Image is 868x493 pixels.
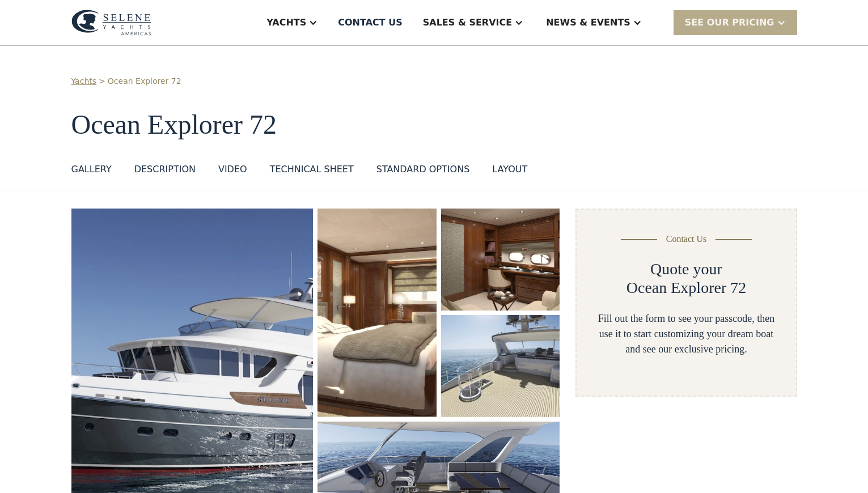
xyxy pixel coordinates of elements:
[492,163,527,181] a: layout
[666,232,707,246] div: Contact Us
[71,163,112,181] a: GALLERY
[270,163,354,181] a: Technical sheet
[376,163,470,176] div: standard options
[338,16,403,29] div: Contact US
[71,163,112,176] div: GALLERY
[595,311,777,357] div: Fill out the form to see your passcode, then use it to start customizing your dream boat and see ...
[270,163,354,176] div: Technical sheet
[71,75,97,87] a: Yachts
[218,163,247,176] div: VIDEO
[99,75,105,87] div: >
[626,278,746,297] h2: Ocean Explorer 72
[650,260,722,279] h2: Quote your
[492,163,527,176] div: layout
[266,16,306,29] div: Yachts
[218,163,247,181] a: VIDEO
[71,10,151,36] img: logo
[376,163,470,181] a: standard options
[423,16,512,29] div: Sales & Service
[134,163,196,176] div: DESCRIPTION
[685,16,774,29] div: SEE Our Pricing
[134,163,196,181] a: DESCRIPTION
[546,16,630,29] div: News & EVENTS
[108,75,181,87] a: Ocean Explorer 72
[71,110,797,140] h1: Ocean Explorer 72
